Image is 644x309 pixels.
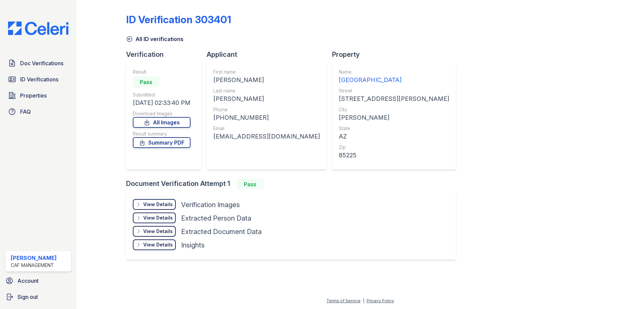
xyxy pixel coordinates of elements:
[339,106,449,113] div: City
[367,298,394,303] a: Privacy Policy
[143,215,173,221] div: View Details
[181,240,205,250] div: Insights
[339,125,449,132] div: State
[126,35,183,43] a: All ID verifications
[11,262,57,269] div: CAF Management
[133,69,191,75] div: Result
[616,282,637,302] iframe: chat widget
[5,56,71,70] a: Doc Verifications
[181,214,251,223] div: Extracted Person Data
[133,130,191,137] div: Result summary
[213,125,320,132] div: Email
[339,69,449,85] a: Name [GEOGRAPHIC_DATA]
[326,298,361,303] a: Terms of Service
[207,50,332,59] div: Applicant
[20,75,58,83] span: ID Verifications
[213,75,320,85] div: [PERSON_NAME]
[213,69,320,75] div: First name
[3,274,74,287] a: Account
[3,290,74,304] a: Sign out
[339,113,449,122] div: [PERSON_NAME]
[17,293,38,301] span: Sign out
[363,298,364,303] div: |
[20,91,47,100] span: Properties
[213,87,320,94] div: Last name
[133,91,191,98] div: Submitted
[133,98,191,108] div: [DATE] 02:33:40 PM
[213,132,320,141] div: [EMAIL_ADDRESS][DOMAIN_NAME]
[181,227,262,236] div: Extracted Document Data
[339,69,449,75] div: Name
[143,228,173,235] div: View Details
[5,105,71,118] a: FAQ
[339,132,449,141] div: AZ
[5,73,71,86] a: ID Verifications
[339,94,449,104] div: [STREET_ADDRESS][PERSON_NAME]
[126,179,461,190] div: Document Verification Attempt 1
[339,87,449,94] div: Street
[133,137,191,148] a: Summary PDF
[126,13,231,26] div: ID Verification 303401
[213,94,320,104] div: [PERSON_NAME]
[237,179,264,190] div: Pass
[332,50,461,59] div: Property
[181,200,240,209] div: Verification Images
[17,277,39,285] span: Account
[5,89,71,102] a: Properties
[133,110,191,117] div: Download Images
[143,241,173,248] div: View Details
[126,50,207,59] div: Verification
[133,77,160,87] div: Pass
[20,108,31,116] span: FAQ
[213,106,320,113] div: Phone
[143,201,173,208] div: View Details
[133,117,191,128] a: All Images
[11,254,57,262] div: [PERSON_NAME]
[339,75,449,85] div: [GEOGRAPHIC_DATA]
[213,113,320,122] div: [PHONE_NUMBER]
[20,59,63,67] span: Doc Verifications
[339,151,449,160] div: 85225
[3,22,74,35] img: CE_Logo_Blue-a8612792a0a2168367f1c8372b55b34899dd931a85d93a1a3d3e32e68fde9ad4.png
[339,144,449,151] div: Zip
